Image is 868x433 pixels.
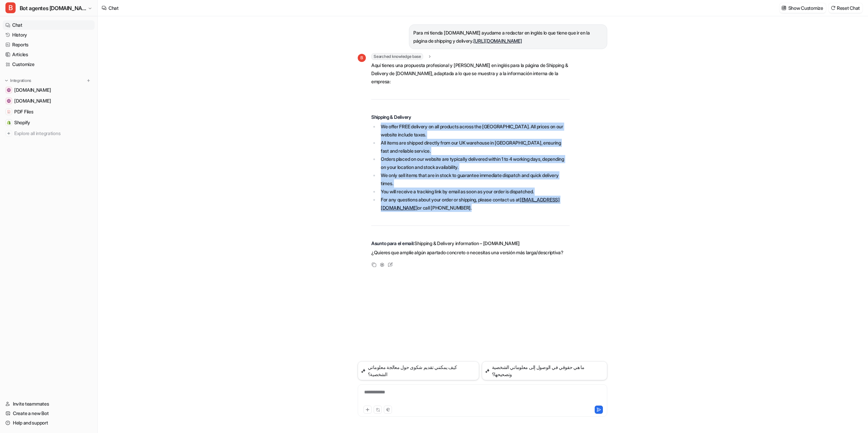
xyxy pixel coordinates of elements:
[3,96,95,106] a: www.lioninox.com[DOMAIN_NAME]
[379,139,570,155] li: All items are shipped directly from our UK warehouse in [GEOGRAPHIC_DATA], ensuring fast and reli...
[20,3,86,13] span: Bot agentes [DOMAIN_NAME]
[782,5,786,10] img: customize
[3,418,95,428] a: Help and support
[14,108,33,115] span: PDF Files
[780,3,826,13] button: Show Customize
[14,98,51,104] span: [DOMAIN_NAME]
[3,50,95,59] a: Articles
[371,114,411,120] strong: Shipping & Delivery
[381,197,560,211] a: [EMAIL_ADDRESS][DOMAIN_NAME]
[7,99,11,103] img: www.lioninox.com
[379,171,570,188] li: We only sell items that are in stock to guarantee immediate dispatch and quick delivery times.
[3,77,33,84] button: Integrations
[3,107,95,116] a: PDF FilesPDF Files
[482,361,607,380] button: ما هي حقوقي في الوصول إلى معلوماتي الشخصية وتصحيحها؟
[473,38,522,44] a: [URL][DOMAIN_NAME]
[3,40,95,49] a: Reports
[108,4,119,12] div: Chat
[3,129,95,138] a: Explore all integrations
[7,88,11,92] img: handwashbasin.com
[5,130,12,137] img: explore all integrations
[379,155,570,171] li: Orders placed on our website are typically delivered within 1 to 4 working days, depending on you...
[379,188,570,196] li: You will receive a tracking link by email as soon as your order is dispatched.
[379,123,570,139] li: We offer FREE delivery on all products across the [GEOGRAPHIC_DATA]. All prices on our website in...
[3,60,95,69] a: Customize
[371,239,570,247] p: Shipping & Delivery information – [DOMAIN_NAME]
[371,61,570,86] p: Aquí tienes una propuesta profesional y [PERSON_NAME] en inglés para la página de Shipping & Deli...
[371,240,414,246] strong: Asunto para el email:
[829,3,863,13] button: Reset Chat
[7,110,11,114] img: PDF Files
[3,30,95,40] a: History
[3,409,95,418] a: Create a new Bot
[3,20,95,30] a: Chat
[831,5,835,10] img: reset
[788,4,823,12] p: Show Customize
[3,118,95,127] a: ShopifyShopify
[3,85,95,95] a: handwashbasin.com[DOMAIN_NAME]
[371,53,423,60] span: Searched knowledge base
[14,87,51,93] span: [DOMAIN_NAME]
[86,78,91,83] img: menu_add.svg
[358,54,366,62] span: B
[14,119,30,126] span: Shopify
[358,361,479,380] button: كيف يمكنني تقديم شكوى حول معالجة معلوماتي الشخصية؟
[3,399,95,409] a: Invite teammates
[413,29,603,45] p: Para mi tienda [DOMAIN_NAME] ayudame a redactar en inglés lo que tiene que ir en la página de shi...
[5,2,16,13] span: B
[4,78,9,83] img: expand menu
[371,248,570,257] p: ¿Quieres que amplíe algún apartado concreto o necesitas una versión más larga/descriptiva?
[10,78,31,83] p: Integrations
[14,128,92,139] span: Explore all integrations
[7,121,11,125] img: Shopify
[379,196,570,212] li: For any questions about your order or shipping, please contact us at or call [PHONE_NUMBER].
